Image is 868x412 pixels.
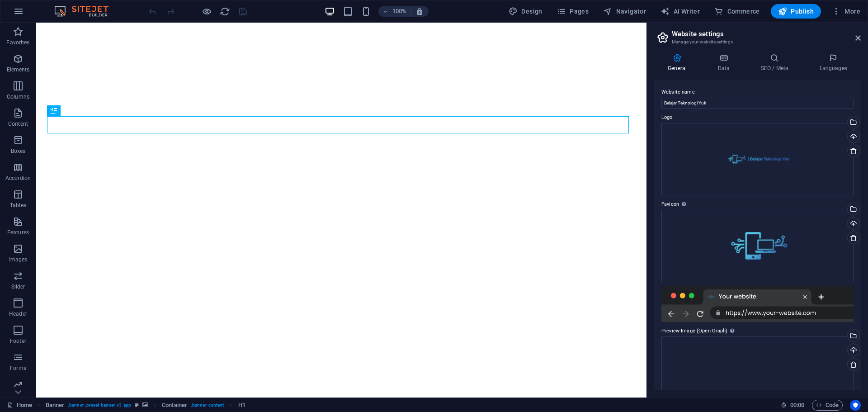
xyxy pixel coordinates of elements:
[7,400,32,411] a: Click to cancel selection. Double-click to open Pages
[661,326,854,336] label: Preview Image (Open Graph)
[201,6,212,17] button: Click here to leave preview mode and continue editing
[415,7,424,15] i: On resize automatically adjust zoom level to fit chosen device.
[661,87,854,98] label: Website name
[219,6,230,17] button: reload
[704,53,747,72] h4: Data
[661,98,854,109] input: Name...
[711,4,764,19] button: Commerce
[661,112,854,123] label: Logo
[10,365,26,372] p: Forms
[672,38,843,46] h3: Manage your website settings
[8,120,28,128] p: Content
[603,7,646,16] span: Navigator
[46,400,245,411] nav: breadcrumb
[10,202,26,209] p: Tables
[790,400,804,411] span: 00 00
[553,4,592,19] button: Pages
[672,30,861,38] h2: Website settings
[505,4,546,19] button: Design
[654,53,704,72] h4: General
[11,283,25,290] p: Slider
[162,400,187,411] span: Click to select. Double-click to edit
[52,6,120,17] img: Editor Logo
[505,4,546,19] div: Design (Ctrl+Alt+Y)
[191,400,224,411] span: . banner-content
[812,400,843,411] button: Code
[9,256,28,263] p: Images
[220,6,230,17] i: Reload page
[657,4,703,19] button: AI Writer
[142,403,148,407] i: This element contains a background
[828,4,864,19] button: More
[557,7,589,16] span: Pages
[238,400,245,411] span: Click to select. Double-click to edit
[509,7,542,16] span: Design
[816,400,839,411] span: Code
[5,175,31,182] p: Accordion
[392,6,406,17] h6: 100%
[747,53,806,72] h4: SEO / Meta
[7,229,29,236] p: Features
[661,123,854,195] div: LogoReal.png
[781,400,805,411] h6: Session time
[11,147,26,155] p: Boxes
[46,400,65,411] span: Click to select. Double-click to edit
[135,403,139,407] i: This element is a customizable preset
[714,7,760,16] span: Commerce
[806,53,861,72] h4: Languages
[68,400,131,411] span: . banner .preset-banner-v3-app
[9,310,27,317] p: Header
[797,402,798,408] span: :
[6,39,29,46] p: Favorites
[850,400,861,411] button: Usercentrics
[378,6,410,17] button: 100%
[661,199,854,210] label: Favicon
[778,7,814,16] span: Publish
[660,7,700,16] span: AI Writer
[599,4,650,19] button: Navigator
[7,66,30,73] p: Elements
[7,93,29,100] p: Columns
[771,4,821,19] button: Publish
[10,337,26,345] p: Footer
[832,7,860,16] span: More
[661,210,854,282] div: Logo.png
